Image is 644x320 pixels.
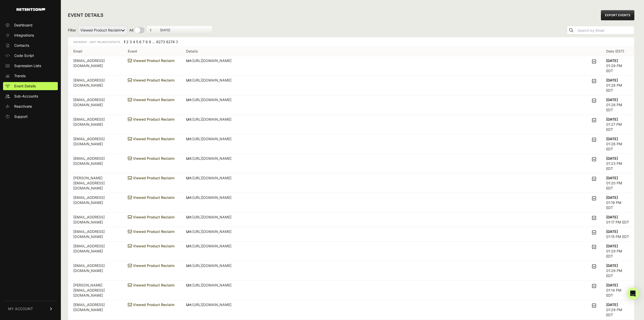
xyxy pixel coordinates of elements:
[128,229,174,234] span: Viewed Product Reclaim
[186,215,308,220] p: [URL][DOMAIN_NAME]
[601,242,634,261] td: 01:29 PM EDT
[96,40,121,43] span: Contacts.
[68,281,123,300] td: [PERSON_NAME][EMAIL_ADDRESS][DOMAIN_NAME]
[68,12,103,19] h2: EVENT DETAILS
[186,58,304,63] p: [URL][DOMAIN_NAME]
[128,78,174,82] span: Viewed Product Reclaim
[186,78,192,82] strong: Url:
[68,95,123,115] td: [EMAIL_ADDRESS][DOMAIN_NAME]
[186,78,266,83] p: [URL][DOMAIN_NAME]
[128,98,174,102] span: Viewed Product Reclaim
[128,117,174,121] span: Viewed Product Reclaim
[606,98,618,102] strong: [DATE]
[128,215,174,219] span: Viewed Product Reclaim
[126,40,129,44] a: Page 2
[3,301,58,316] a: MY ACCOUNT
[68,134,123,154] td: [EMAIL_ADDRESS][DOMAIN_NAME]
[68,261,123,281] td: [EMAIL_ADDRESS][DOMAIN_NAME]
[3,62,58,70] a: Supression Lists
[68,47,123,56] th: Email
[68,173,123,193] td: [PERSON_NAME][EMAIL_ADDRESS][DOMAIN_NAME]
[128,195,174,200] span: Viewed Product Reclaim
[186,195,270,200] p: [URL][DOMAIN_NAME]
[68,227,123,242] td: [EMAIL_ADDRESS][DOMAIN_NAME]
[186,58,192,63] strong: Url:
[186,156,292,161] p: [URL][DOMAIN_NAME]
[128,263,174,268] span: Viewed Product Reclaim
[14,114,28,119] span: Support
[123,39,178,46] div: Pagination
[186,244,192,248] strong: Url:
[186,302,267,307] p: [URL][DOMAIN_NAME]
[16,8,45,11] img: Retention.com
[128,156,174,161] span: Viewed Product Reclaim
[3,31,58,39] a: Integrations
[68,115,123,134] td: [EMAIL_ADDRESS][DOMAIN_NAME]
[601,76,634,95] td: 01:28 PM EDT
[146,40,148,44] a: Page 8
[3,41,58,50] a: Contacts
[606,244,618,248] strong: [DATE]
[606,137,618,141] strong: [DATE]
[68,193,123,213] td: [EMAIL_ADDRESS][DOMAIN_NAME]
[186,117,293,122] p: [URL][DOMAIN_NAME]
[606,263,618,268] strong: [DATE]
[156,40,165,44] a: Page 8273
[186,283,192,287] strong: Url:
[14,94,38,99] span: Sub-Accounts
[3,21,58,29] a: Dashboard
[601,193,634,213] td: 01:19 PM EDT
[128,176,174,180] span: Viewed Product Reclaim
[186,156,192,161] strong: Url:
[128,283,174,287] span: Viewed Product Reclaim
[606,78,618,82] strong: [DATE]
[86,40,93,43] span: 1 - 20
[186,244,281,249] p: [URL][DOMAIN_NAME]
[73,39,121,44] div: Showing of
[3,102,58,110] a: Reactivate
[3,72,58,80] a: Trends
[601,154,634,173] td: 01:23 PM EDT
[3,92,58,100] a: Sub-Accounts
[186,97,267,102] p: [URL][DOMAIN_NAME]
[601,134,634,154] td: 01:26 PM EDT
[14,73,26,78] span: Trends
[606,195,618,200] strong: [DATE]
[130,40,132,44] a: Page 3
[606,58,618,63] strong: [DATE]
[128,302,174,307] span: Viewed Product Reclaim
[606,156,618,161] strong: [DATE]
[186,136,263,141] p: [URL][DOMAIN_NAME]
[68,76,123,95] td: [EMAIL_ADDRESS][DOMAIN_NAME]
[14,63,41,68] span: Supression Lists
[181,47,601,56] th: Details
[606,117,618,121] strong: [DATE]
[149,40,151,44] a: Page 9
[14,53,34,58] span: Code Script
[3,82,58,90] a: Event Details
[186,302,192,307] strong: Url:
[68,154,123,173] td: [EMAIL_ADDRESS][DOMAIN_NAME]
[606,229,618,234] strong: [DATE]
[577,27,634,34] input: Search by Email
[186,98,192,102] strong: Url:
[606,215,618,219] strong: [DATE]
[68,56,123,76] td: [EMAIL_ADDRESS][DOMAIN_NAME]
[186,175,273,181] p: [URL][DOMAIN_NAME]
[601,95,634,115] td: 01:28 PM EDT
[601,115,634,134] td: 01:27 PM EDT
[128,58,174,63] span: Viewed Product Reclaim
[606,176,618,180] strong: [DATE]
[627,287,639,300] div: Open Intercom Messenger
[14,84,36,89] span: Event Details
[128,244,174,248] span: Viewed Product Reclaim
[606,283,618,287] strong: [DATE]
[78,25,127,35] select: Filter
[606,302,618,307] strong: [DATE]
[186,229,192,234] strong: Url:
[136,40,138,44] a: Page 5
[124,40,125,44] em: Page 1
[186,263,192,268] strong: Url:
[601,10,634,20] a: EXPORT EVENTS
[186,117,192,121] strong: Url:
